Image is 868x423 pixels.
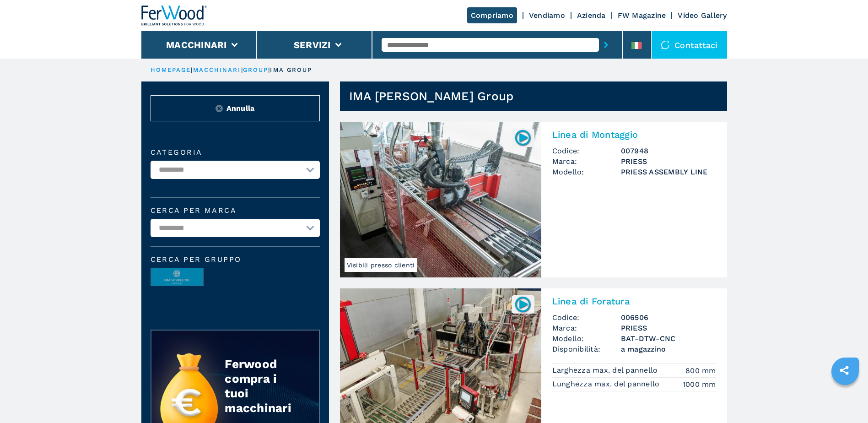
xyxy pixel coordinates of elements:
[191,66,193,73] span: |
[268,66,270,73] span: |
[270,66,312,74] p: IMA GROUP
[621,146,716,156] h3: 007948
[340,122,541,277] img: Linea di Montaggio PRIESS PRIESS ASSEMBLY LINE
[552,333,621,344] span: Modello:
[652,31,727,59] div: Contattaci
[151,66,191,73] a: HOMEPAGE
[552,344,621,354] span: Disponibilità:
[833,359,856,382] a: sharethis
[552,379,662,389] p: Lunghezza max. del pannello
[514,129,532,146] img: 007948
[685,365,716,376] em: 800 mm
[193,66,241,73] a: macchinari
[599,34,613,55] button: submit-button
[678,11,727,20] a: Video Gallery
[216,105,223,112] img: Reset
[529,11,565,20] a: Vendiamo
[241,66,243,73] span: |
[151,256,320,263] span: Cerca per Gruppo
[225,357,301,415] div: Ferwood compra i tuoi macchinari
[226,103,255,114] span: Annulla
[829,382,861,416] iframe: Chat
[552,146,621,156] span: Codice:
[621,333,716,344] h3: BAT-DTW-CNC
[621,156,716,167] h3: PRIESS
[552,312,621,323] span: Codice:
[552,156,621,167] span: Marca:
[552,365,660,375] p: Larghezza max. del pannello
[340,122,727,277] a: Linea di Montaggio PRIESS PRIESS ASSEMBLY LINEVisibili presso clienti007948Linea di MontaggioCodi...
[141,5,207,26] img: Ferwood
[621,312,716,323] h3: 006506
[151,268,203,287] img: image
[552,129,716,140] h2: Linea di Montaggio
[514,295,532,313] img: 006506
[661,40,670,49] img: Contattaci
[243,66,269,73] a: group
[151,149,320,156] label: Categoria
[349,89,514,103] h1: IMA [PERSON_NAME] Group
[621,344,716,354] span: a magazzino
[345,258,417,272] span: Visibili presso clienti
[683,379,716,390] em: 1000 mm
[621,323,716,333] h3: PRIESS
[552,167,621,177] span: Modello:
[577,11,606,20] a: Azienda
[618,11,666,20] a: FW Magazine
[552,296,716,307] h2: Linea di Foratura
[151,95,320,121] button: ResetAnnulla
[294,39,331,50] button: Servizi
[552,323,621,333] span: Marca:
[151,207,320,214] label: Cerca per marca
[467,7,517,23] a: Compriamo
[621,167,716,177] h3: PRIESS ASSEMBLY LINE
[166,39,227,50] button: Macchinari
